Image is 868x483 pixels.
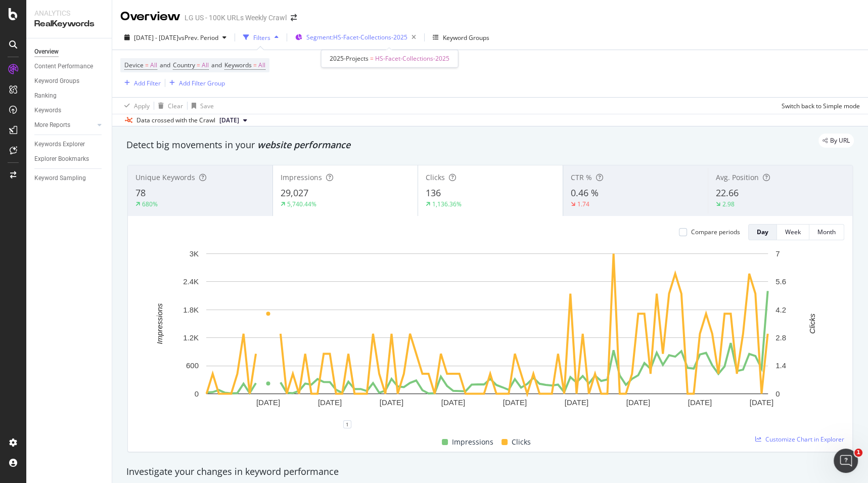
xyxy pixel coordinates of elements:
span: Device [124,61,144,69]
div: Investigate your changes in keyword performance [126,465,854,478]
text: [DATE] [503,398,527,407]
button: Clear [154,98,183,114]
button: Segment:HS-Facet-Collections-2025 [291,29,420,46]
span: All [258,58,265,72]
a: Customize Chart in Explorer [755,435,844,444]
iframe: Intercom live chat [834,449,858,473]
text: 7 [775,249,780,258]
a: Content Performance [34,61,105,72]
text: 1.4 [775,361,786,370]
span: 136 [426,187,441,199]
div: Switch back to Simple mode [782,102,860,110]
div: Content Performance [34,61,93,72]
text: [DATE] [688,398,712,407]
span: Unique Keywords [135,172,195,182]
div: Compare periods [691,228,740,236]
a: Ranking [34,91,105,101]
text: Impressions [155,303,164,344]
button: Save [188,98,214,114]
span: Impressions [452,436,493,448]
text: [DATE] [441,398,465,407]
button: Switch back to Simple mode [778,98,860,114]
span: By URL [830,138,850,144]
span: = [197,61,200,69]
span: Clicks [512,436,531,448]
span: Impressions [281,172,322,182]
span: = [253,61,257,69]
div: Explorer Bookmarks [34,154,89,164]
span: 22.66 [716,187,739,199]
text: 0 [775,389,780,398]
span: 1 [854,449,862,457]
a: Keywords [34,105,105,116]
span: Avg. Position [716,172,759,182]
button: Day [748,224,777,240]
span: [DATE] - [DATE] [134,33,178,42]
text: 600 [186,361,199,370]
button: Add Filter [120,77,161,89]
div: Overview [120,8,180,25]
div: RealKeywords [34,18,104,30]
text: 2.4K [183,277,199,286]
a: More Reports [34,120,95,130]
div: Keyword Groups [34,76,79,86]
div: Keywords [34,105,61,116]
text: 1.8K [183,305,199,314]
div: Apply [134,102,150,110]
div: LG US - 100K URLs Weekly Crawl [185,13,287,23]
div: 1,136.36% [432,200,462,208]
button: Keyword Groups [429,29,493,46]
svg: A chart. [136,248,838,424]
div: Clear [168,102,183,110]
div: 680% [142,200,158,208]
button: Filters [239,29,283,46]
a: Keywords Explorer [34,139,105,150]
text: [DATE] [318,398,342,407]
text: [DATE] [256,398,280,407]
button: Add Filter Group [165,77,225,89]
a: Overview [34,47,105,57]
div: Analytics [34,8,104,18]
span: 2025 Aug. 17th [219,116,239,125]
div: Ranking [34,91,57,101]
div: Add Filter [134,79,161,87]
span: = [145,61,149,69]
div: More Reports [34,120,70,130]
a: Keyword Sampling [34,173,105,184]
text: 1.2K [183,333,199,342]
div: legacy label [818,134,854,148]
div: Filters [253,33,270,42]
div: Day [757,228,768,236]
button: Week [777,224,809,240]
text: [DATE] [750,398,773,407]
div: Add Filter Group [179,79,225,87]
text: [DATE] [626,398,650,407]
div: Keyword Groups [443,33,489,42]
span: CTR % [571,172,592,182]
div: Month [817,228,836,236]
div: Data crossed with the Crawl [136,116,215,125]
div: 1 [343,420,351,428]
text: 5.6 [775,277,786,286]
div: 1.74 [577,200,589,208]
span: = [370,54,374,63]
text: Clicks [808,313,816,333]
span: HS-Facet-Collections-2025 [375,54,449,63]
div: 5,740.44% [287,200,316,208]
span: 0.46 % [571,187,599,199]
div: Keywords Explorer [34,139,85,150]
span: Segment: HS-Facet-Collections-2025 [306,33,407,41]
span: vs Prev. Period [178,33,218,42]
button: [DATE] [215,114,251,126]
span: Customize Chart in Explorer [765,435,844,444]
div: Save [200,102,214,110]
span: and [160,61,170,69]
span: Country [173,61,195,69]
text: [DATE] [380,398,403,407]
span: Clicks [426,172,445,182]
div: 2.98 [722,200,735,208]
button: [DATE] - [DATE]vsPrev. Period [120,29,231,46]
div: arrow-right-arrow-left [291,14,297,21]
a: Keyword Groups [34,76,105,86]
